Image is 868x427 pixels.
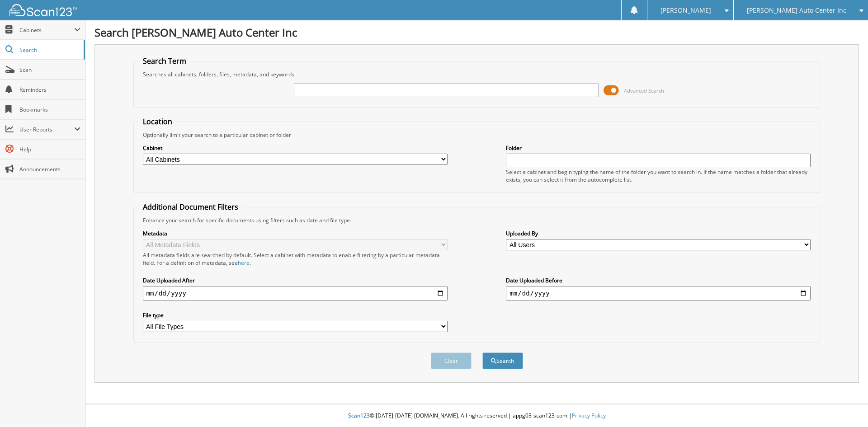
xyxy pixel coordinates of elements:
[482,352,523,369] button: Search
[143,251,448,267] div: All metadata fields are searched by default. Select a cabinet with metadata to enable filtering b...
[660,8,711,13] span: [PERSON_NAME]
[138,202,243,212] legend: Additional Document Filters
[19,165,80,173] span: Announcements
[431,352,472,369] button: Clear
[19,66,80,74] span: Scan
[747,8,846,13] span: [PERSON_NAME] Auto Center Inc
[138,70,816,78] div: Searches all cabinets, folders, files, metadata, and keywords
[19,86,80,94] span: Reminders
[506,286,811,300] input: end
[506,277,811,284] label: Date Uploaded Before
[9,4,77,16] img: scan123-logo-white.svg
[138,117,177,127] legend: Location
[85,405,868,427] div: © [DATE]-[DATE] [DOMAIN_NAME]. All rights reserved | appg03-scan123-com |
[138,216,816,224] div: Enhance your search for specific documents using filters such as date and file type.
[238,259,250,267] a: here
[143,230,448,237] label: Metadata
[506,168,811,183] div: Select a cabinet and begin typing the name of the folder you want to search in. If the name match...
[143,286,448,300] input: start
[572,412,606,419] a: Privacy Policy
[19,26,74,34] span: Cabinets
[94,25,859,40] h1: Search [PERSON_NAME] Auto Center Inc
[138,131,816,139] div: Optionally limit your search to a particular cabinet or folder
[624,87,664,94] span: Advanced Search
[143,277,448,284] label: Date Uploaded After
[19,106,80,113] span: Bookmarks
[348,412,370,419] span: Scan123
[506,230,811,237] label: Uploaded By
[143,144,448,152] label: Cabinet
[143,311,448,319] label: File type
[19,126,74,133] span: User Reports
[19,46,79,54] span: Search
[506,144,811,152] label: Folder
[138,56,191,66] legend: Search Term
[19,145,80,153] span: Help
